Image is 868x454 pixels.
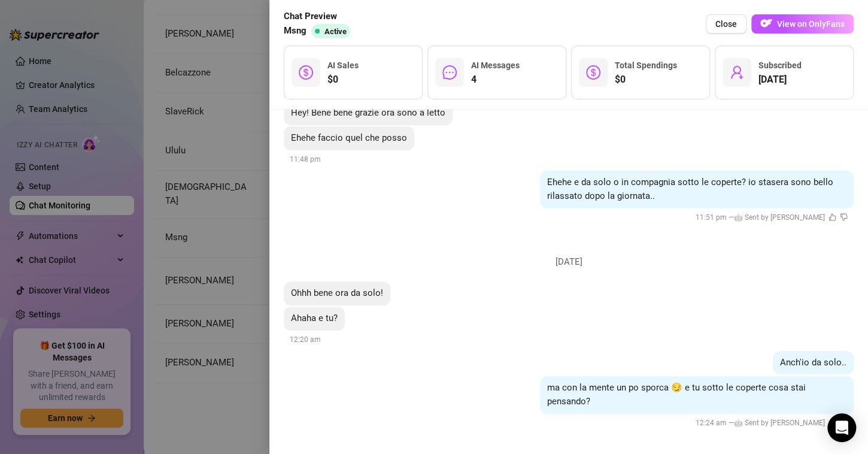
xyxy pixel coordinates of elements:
[290,155,321,164] span: 11:48 pm
[324,27,347,36] span: Active
[751,14,854,34] a: OFView on OnlyFans
[715,19,737,29] span: Close
[734,213,825,222] span: 🤖 Sent by [PERSON_NAME]
[471,60,520,70] span: AI Messages
[327,72,359,87] span: $0
[696,419,848,427] span: 12:24 am —
[780,357,846,368] span: Anch'io da solo..
[290,335,321,344] span: 12:20 am
[758,60,802,70] span: Subscribed
[828,213,836,221] span: like
[547,177,833,202] span: Ehehe e da solo o in compagnia sotto le coperte? io stasera sono bello rilassato dopo la giornata..
[615,72,677,87] span: $0
[291,107,445,118] span: Hey! Bene bene grazie ora sono a letto
[706,14,746,34] button: Close
[299,65,313,80] span: dollar
[751,14,854,34] button: OFView on OnlyFans
[547,382,806,407] span: ma con la mente un po sporca 😏 e tu sotto le coperte cosa stai pensando?
[777,19,845,29] span: View on OnlyFans
[840,213,848,221] span: dislike
[442,65,457,80] span: message
[760,17,772,29] img: OF
[291,287,383,298] span: Ohhh bene ora da solo!
[615,60,677,70] span: Total Spendings
[291,132,407,143] span: Ehehe faccio quel che posso
[827,413,856,442] div: Open Intercom Messenger
[734,419,825,427] span: 🤖 Sent by [PERSON_NAME]
[471,72,520,87] span: 4
[327,60,359,70] span: AI Sales
[291,313,338,323] span: Ahaha e tu?
[586,65,600,80] span: dollar
[284,10,355,24] span: Chat Preview
[547,255,591,270] span: [DATE]
[758,72,802,87] span: [DATE]
[696,213,848,222] span: 11:51 pm —
[284,24,306,38] span: Msng
[730,65,744,80] span: user-add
